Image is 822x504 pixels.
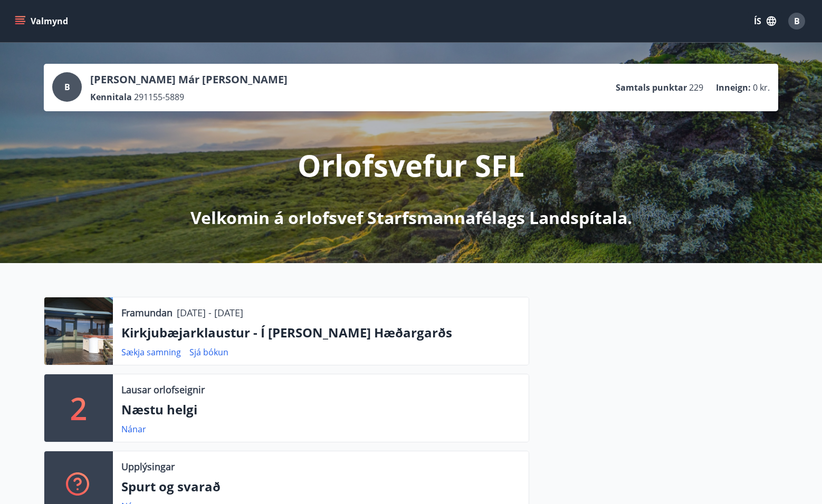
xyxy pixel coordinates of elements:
[716,82,751,93] p: Inneign :
[121,460,175,473] p: Upplýsingar
[298,145,524,185] p: Orlofsvefur SFL
[177,306,243,319] p: [DATE] - [DATE]
[121,383,205,396] p: Lausar orlofseignir
[13,12,72,31] button: menu
[90,72,288,87] p: [PERSON_NAME] Már [PERSON_NAME]
[748,12,782,31] button: ÍS
[121,423,146,435] a: Nánar
[90,91,132,103] p: Kennitala
[616,82,687,93] p: Samtals punktar
[784,8,809,34] button: B
[753,82,770,93] span: 0 kr.
[190,206,632,229] p: Velkomin á orlofsvef Starfsmannafélags Landspítala.
[689,82,703,93] span: 229
[121,478,520,496] p: Spurt og svarað
[64,81,70,93] span: B
[70,388,87,428] p: 2
[189,346,228,358] a: Sjá bókun
[794,15,800,27] span: B
[134,91,184,103] span: 291155-5889
[121,306,173,319] p: Framundan
[121,346,181,358] a: Sækja samning
[121,401,520,419] p: Næstu helgi
[121,324,520,342] p: Kirkjubæjarklaustur - Í [PERSON_NAME] Hæðargarðs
